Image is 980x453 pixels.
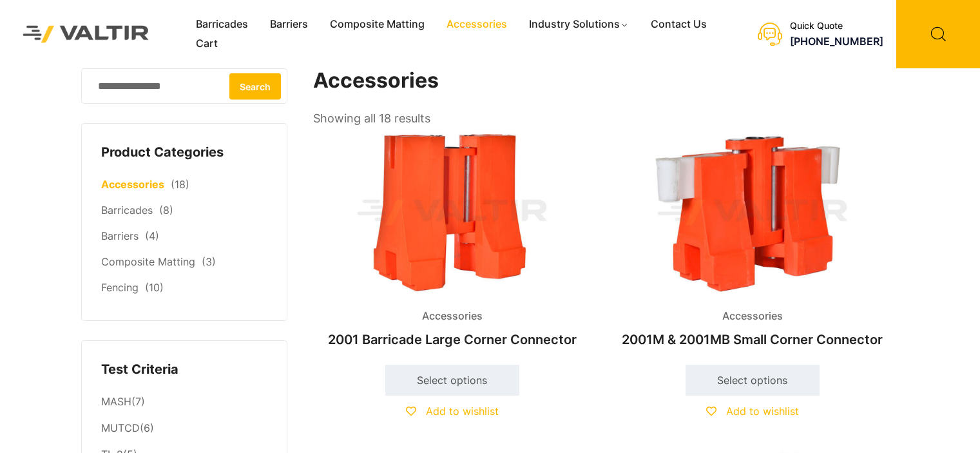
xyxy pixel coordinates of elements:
[101,389,267,415] li: (7)
[436,15,518,34] a: Accessories
[313,129,591,354] a: Accessories2001 Barricade Large Corner Connector
[202,255,216,268] span: (3)
[101,360,267,380] h4: Test Criteria
[726,405,799,418] span: Add to wishlist
[385,365,519,396] a: Select options for “2001 Barricade Large Corner Connector”
[686,365,820,396] a: Select options for “2001M & 2001MB Small Corner Connector”
[706,405,799,418] a: Add to wishlist
[145,229,159,242] span: (4)
[313,325,591,354] h2: 2001 Barricade Large Corner Connector
[518,15,640,34] a: Industry Solutions
[313,68,893,93] h1: Accessories
[319,15,436,34] a: Composite Matting
[790,35,883,48] a: [PHONE_NUMBER]
[613,325,892,354] h2: 2001M & 2001MB Small Corner Connector
[185,15,259,34] a: Barricades
[10,12,162,55] img: Valtir Rentals
[101,255,195,268] a: Composite Matting
[640,15,718,34] a: Contact Us
[426,405,499,418] span: Add to wishlist
[406,405,499,418] a: Add to wishlist
[790,21,883,32] div: Quick Quote
[613,129,892,354] a: Accessories2001M & 2001MB Small Corner Connector
[313,108,430,130] p: Showing all 18 results
[101,421,140,434] a: MUTCD
[101,281,139,294] a: Fencing
[259,15,319,34] a: Barriers
[229,73,281,99] button: Search
[101,178,164,191] a: Accessories
[713,307,793,326] span: Accessories
[101,204,153,217] a: Barricades
[101,229,139,242] a: Barriers
[101,395,131,408] a: MASH
[185,34,229,53] a: Cart
[412,307,492,326] span: Accessories
[171,178,189,191] span: (18)
[101,143,267,162] h4: Product Categories
[145,281,164,294] span: (10)
[101,416,267,442] li: (6)
[159,204,173,217] span: (8)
